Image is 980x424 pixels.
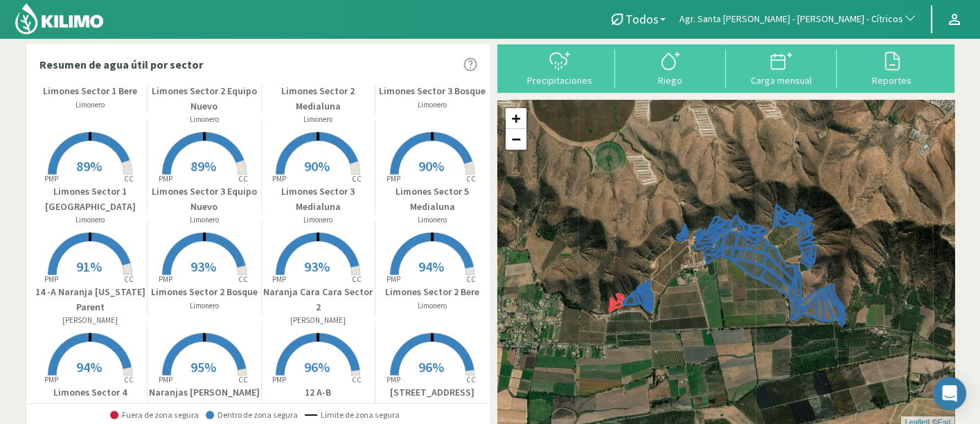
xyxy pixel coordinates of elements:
[76,258,102,275] span: 91%
[506,108,526,129] a: Zoom in
[619,76,722,85] div: Riego
[506,129,526,150] a: Zoom out
[148,84,261,114] p: Limones Sector 2 Equipo Nuevo
[76,358,102,376] span: 94%
[125,375,134,385] tspan: CC
[353,174,362,184] tspan: CC
[933,377,966,410] div: Open Intercom Messenger
[375,99,490,111] p: Limonero
[418,157,444,175] span: 90%
[272,375,286,385] tspan: PMP
[262,184,375,214] p: Limones Sector 3 Medialuna
[34,214,148,226] p: Limonero
[672,4,924,35] button: Agr. Santa [PERSON_NAME] - [PERSON_NAME] - Cítricos
[375,184,490,214] p: Limones Sector 5 Medialuna
[375,214,490,226] p: Limonero
[159,174,172,184] tspan: PMP
[125,274,134,284] tspan: CC
[39,56,203,73] p: Resumen de agua útil por sector
[305,410,400,420] span: Límite de zona segura
[262,285,375,315] p: Naranja Cara Cara Sector 2
[110,410,199,420] span: Fuera de zona segura
[125,174,134,184] tspan: CC
[386,375,400,385] tspan: PMP
[625,12,659,26] span: Todos
[353,375,362,385] tspan: CC
[375,84,490,98] p: Limones Sector 3 Bosque
[730,76,832,85] div: Carga mensual
[262,385,375,400] p: 12 A-B
[504,49,615,86] button: Precipitaciones
[272,174,286,184] tspan: PMP
[34,385,148,415] p: Limones Sector 4 Medialuna
[34,84,148,98] p: Limones Sector 1 Bere
[375,385,490,415] p: [STREET_ADDRESS][PERSON_NAME] Late
[615,49,726,86] button: Riego
[262,214,375,226] p: Limonero
[353,274,362,284] tspan: CC
[262,114,375,125] p: Limonero
[148,114,261,125] p: Limonero
[262,84,375,114] p: Limones Sector 2 Medialuna
[841,76,943,85] div: Reportes
[14,2,105,35] img: Kilimo
[467,375,476,385] tspan: CC
[467,274,476,284] tspan: CC
[375,285,490,299] p: Limones Sector 2 Bere
[190,358,216,376] span: 95%
[238,375,248,385] tspan: CC
[44,375,58,385] tspan: PMP
[304,358,330,376] span: 96%
[159,375,172,385] tspan: PMP
[190,258,216,275] span: 93%
[206,410,298,420] span: Dentro de zona segura
[262,400,375,412] p: [PERSON_NAME]
[34,315,148,326] p: [PERSON_NAME]
[44,174,58,184] tspan: PMP
[148,300,261,312] p: Limonero
[418,358,444,376] span: 96%
[418,258,444,275] span: 94%
[386,174,400,184] tspan: PMP
[148,214,261,226] p: Limonero
[148,285,261,299] p: Limones Sector 2 Bosque
[837,49,947,86] button: Reportes
[34,285,148,315] p: 14 -A Naranja [US_STATE] Parent
[190,157,216,175] span: 89%
[508,76,611,85] div: Precipitaciones
[148,184,261,214] p: Limones Sector 3 Equipo Nuevo
[262,315,375,326] p: [PERSON_NAME]
[726,49,837,86] button: Carga mensual
[238,274,248,284] tspan: CC
[34,99,148,111] p: Limonero
[238,174,248,184] tspan: CC
[386,274,400,284] tspan: PMP
[159,274,172,284] tspan: PMP
[679,12,903,26] span: Agr. Santa [PERSON_NAME] - [PERSON_NAME] - Cítricos
[304,157,330,175] span: 90%
[272,274,286,284] tspan: PMP
[44,274,58,284] tspan: PMP
[34,184,148,214] p: Limones Sector 1 [GEOGRAPHIC_DATA]
[76,157,102,175] span: 89%
[148,385,261,415] p: Naranjas [PERSON_NAME] Valencia Sector 5
[375,300,490,312] p: Limonero
[467,174,476,184] tspan: CC
[304,258,330,275] span: 93%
